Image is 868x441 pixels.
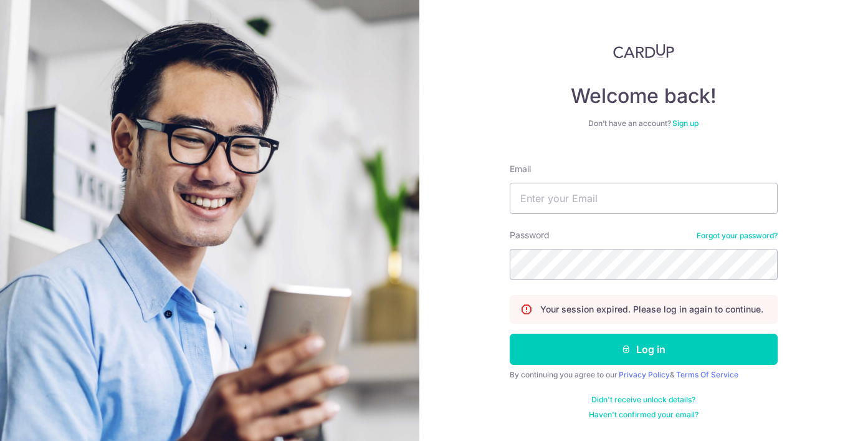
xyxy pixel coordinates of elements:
[510,163,531,175] label: Email
[510,334,778,365] button: Log in
[510,119,778,128] div: Don’t have an account?
[619,370,670,379] a: Privacy Policy
[540,303,763,316] p: Your session expired. Please log in again to continue.
[613,44,674,59] img: CardUp Logo
[591,395,695,405] a: Didn't receive unlock details?
[510,229,550,241] label: Password
[510,183,778,214] input: Enter your Email
[697,231,778,241] a: Forgot your password?
[672,119,699,128] a: Sign up
[510,370,778,380] div: By continuing you agree to our &
[676,370,738,379] a: Terms Of Service
[589,410,699,420] a: Haven't confirmed your email?
[510,84,778,109] h4: Welcome back!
